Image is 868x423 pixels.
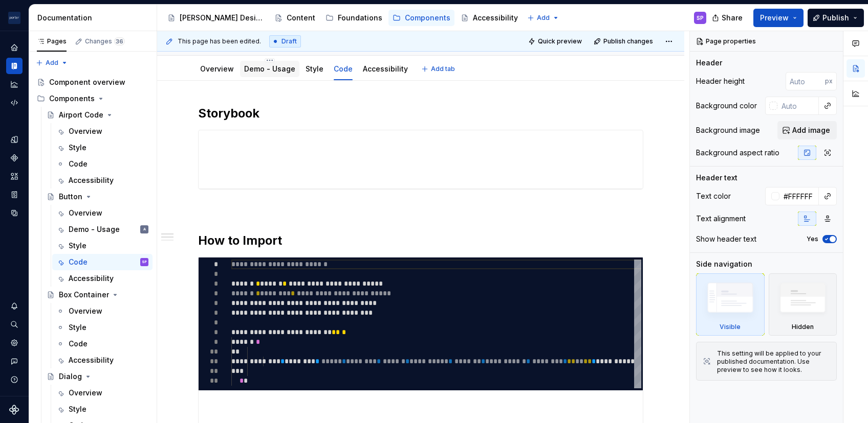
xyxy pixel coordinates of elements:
a: Components [6,150,23,166]
div: Accessibility [69,355,114,365]
div: Accessibility [69,273,114,284]
span: Add image [792,125,830,135]
button: Notifications [6,298,23,314]
div: Search ⌘K [6,316,23,333]
a: Accessibility [457,10,522,26]
div: Accessibility [359,58,412,79]
a: Analytics [6,76,23,92]
a: Documentation [6,58,23,74]
div: Style [69,404,86,414]
div: SP [697,14,704,22]
div: Visible [696,273,765,336]
div: Header height [696,76,745,86]
div: Header text [696,173,737,183]
a: Demo - Usage [244,64,295,73]
span: Preview [760,13,789,23]
div: Side navigation [696,259,752,269]
span: Add [46,59,58,67]
a: Overview [52,123,153,139]
button: Quick preview [525,34,587,49]
a: Accessibility [363,64,408,73]
div: Overview [69,388,102,398]
div: [PERSON_NAME] Design [180,13,264,23]
div: Content [287,13,315,23]
div: Overview [196,58,238,79]
h2: How to Import [198,232,643,249]
div: Assets [6,168,23,184]
a: Overview [52,385,153,401]
span: Add tab [431,65,455,73]
div: Code [69,159,88,169]
div: Header [696,58,722,68]
div: Pages [37,37,67,45]
button: Add [33,56,71,70]
a: CodeSP [52,254,153,270]
div: Code [69,257,88,267]
a: Accessibility [52,270,153,287]
span: Publish changes [603,37,653,45]
div: Box Container [59,290,109,300]
a: Components [388,10,454,26]
div: Storybook stories [6,186,23,203]
a: Code [52,156,153,172]
div: Background aspect ratio [696,148,779,158]
div: Design tokens [6,131,23,148]
span: Share [722,13,743,23]
img: f0306bc8-3074-41fb-b11c-7d2e8671d5eb.png [8,12,20,24]
span: 36 [114,37,125,45]
div: Hidden [792,323,814,331]
div: Demo - Usage [240,58,299,79]
a: Demo - UsageA [52,221,153,238]
a: Supernova Logo [9,405,19,415]
input: Auto [779,187,819,205]
a: Content [270,10,319,26]
div: A [143,224,146,234]
div: Accessibility [473,13,518,23]
div: Text alignment [696,214,746,224]
a: Accessibility [52,172,153,189]
button: Publish [808,9,864,27]
span: Add [537,14,550,22]
a: Box Container [42,287,153,303]
div: Data sources [6,205,23,221]
input: Auto [786,72,825,90]
a: Code automation [6,95,23,111]
div: Hidden [769,273,837,336]
div: Code [330,58,357,79]
a: Code [334,64,353,73]
div: Button [59,192,82,202]
a: Settings [6,335,23,351]
div: Documentation [37,13,153,23]
div: Show header text [696,234,756,244]
button: Add image [777,121,837,139]
a: Style [52,319,153,336]
span: Draft [281,37,297,45]
div: Code [69,339,88,349]
div: This setting will be applied to your published documentation. Use preview to see how it looks. [717,349,830,374]
button: Share [707,9,749,27]
div: Changes [85,37,125,45]
div: Components [405,13,450,23]
a: Dialog [42,368,153,385]
div: Overview [69,208,102,218]
div: Accessibility [69,175,114,185]
a: Overview [200,64,234,73]
a: Component overview [33,74,153,90]
label: Yes [807,235,818,243]
div: Page tree [163,8,522,28]
div: Airport Code [59,110,103,120]
div: Foundations [338,13,382,23]
div: Demo - Usage [69,224,120,234]
a: Style [306,64,323,73]
div: Background color [696,101,757,111]
a: [PERSON_NAME] Design [163,10,268,26]
a: Overview [52,303,153,319]
a: Code [52,336,153,352]
div: Style [69,143,86,153]
span: Quick preview [538,37,582,45]
a: Foundations [321,10,386,26]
